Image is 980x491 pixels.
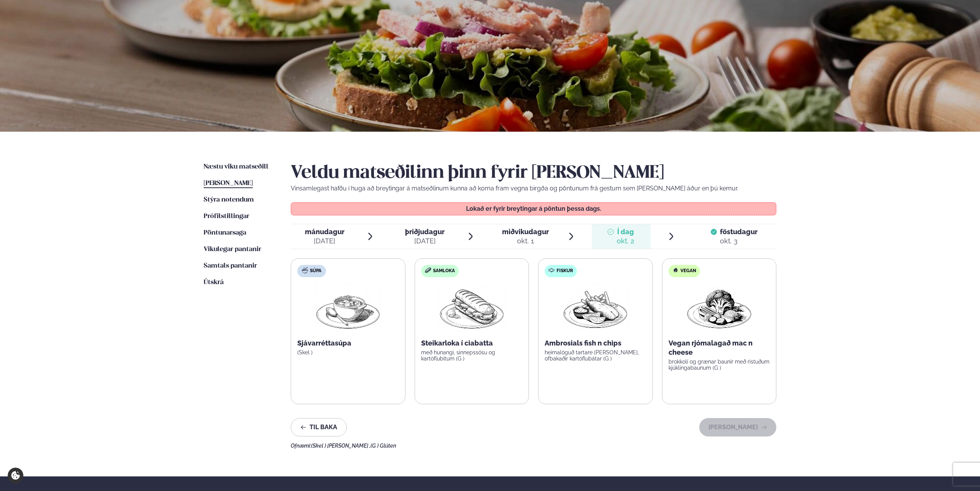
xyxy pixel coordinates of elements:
[204,162,268,172] a: Næstu viku matseðill
[204,246,261,253] span: Vikulegar pantanir
[545,349,646,362] p: heimalöguð tartare [PERSON_NAME], ofbakaðir kartöflubátar (G )
[204,230,246,236] span: Pöntunarsaga
[204,180,253,187] span: [PERSON_NAME]
[371,443,396,449] span: (G ) Glúten
[204,197,254,203] span: Stýra notendum
[680,268,696,274] span: Vegan
[425,268,431,273] img: sandwich-new-16px.svg
[557,268,573,274] span: Fiskur
[204,279,224,286] span: Útskrá
[297,349,399,355] p: (Skel )
[720,236,758,246] div: okt. 3
[548,267,555,273] img: fish.svg
[421,349,523,362] p: með hunangi, sinnepssósu og kartöflubitum (G )
[405,228,445,236] span: þriðjudagur
[502,236,549,246] div: okt. 1
[617,236,634,246] div: okt. 2
[669,339,770,357] p: Vegan rjómalagað mac n cheese
[685,283,753,332] img: Vegan.png
[204,195,254,205] a: Stýra notendum
[204,263,257,269] span: Samtals pantanir
[305,228,344,236] span: mánudagur
[204,164,268,170] span: Næstu viku matseðill
[438,283,506,332] img: Panini.png
[204,179,253,188] a: [PERSON_NAME]
[299,206,769,212] p: Lokað er fyrir breytingar á pöntun þessa dags.
[562,283,629,332] img: Fish-Chips.png
[314,283,382,332] img: Soup.png
[204,228,246,238] a: Pöntunarsaga
[302,267,308,273] img: soup.svg
[311,443,371,449] span: (Skel ) [PERSON_NAME] ,
[291,443,776,449] div: Ofnæmi:
[421,339,523,348] p: Steikarloka í ciabatta
[291,184,776,193] p: Vinsamlegast hafðu í huga að breytingar á matseðlinum kunna að koma fram vegna birgða og pöntunum...
[669,359,770,371] p: brokkolí og grænar baunir með ristuðum kjúklingabaunum (G )
[617,227,634,236] span: Í dag
[204,213,249,220] span: Prófílstillingar
[297,339,399,348] p: Sjávarréttasúpa
[405,236,445,246] div: [DATE]
[310,268,321,274] span: Súpa
[204,278,224,287] a: Útskrá
[305,236,344,246] div: [DATE]
[291,418,347,436] button: Til baka
[291,162,776,184] h2: Veldu matseðilinn þinn fyrir [PERSON_NAME]
[502,228,549,236] span: miðvikudagur
[8,468,23,483] a: Cookie settings
[204,261,257,271] a: Samtals pantanir
[672,267,679,273] img: Vegan.svg
[720,228,758,236] span: föstudagur
[204,212,249,221] a: Prófílstillingar
[699,418,776,436] button: [PERSON_NAME]
[545,339,646,348] p: Ambrosials fish n chips
[433,268,455,274] span: Samloka
[204,245,261,254] a: Vikulegar pantanir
